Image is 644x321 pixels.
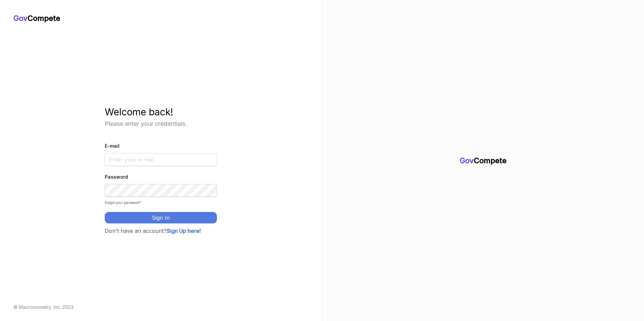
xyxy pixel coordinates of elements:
[460,156,474,165] span: Gov
[105,120,187,127] span: Please enter your credentials.
[13,14,28,23] span: Gov
[105,212,217,223] button: Sign In
[460,156,507,165] h1: Compete
[13,304,308,311] div: © Macronometry, Inc. 2023
[105,174,128,180] label: Password
[105,227,217,235] div: Don't have an account?
[105,200,217,205] div: Forgot your password?
[105,143,120,149] label: E-mail
[167,227,201,234] span: Sign Up here!
[105,153,217,166] input: Enter your e-mail
[105,105,217,119] h1: Welcome back!
[13,13,308,23] h1: Compete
